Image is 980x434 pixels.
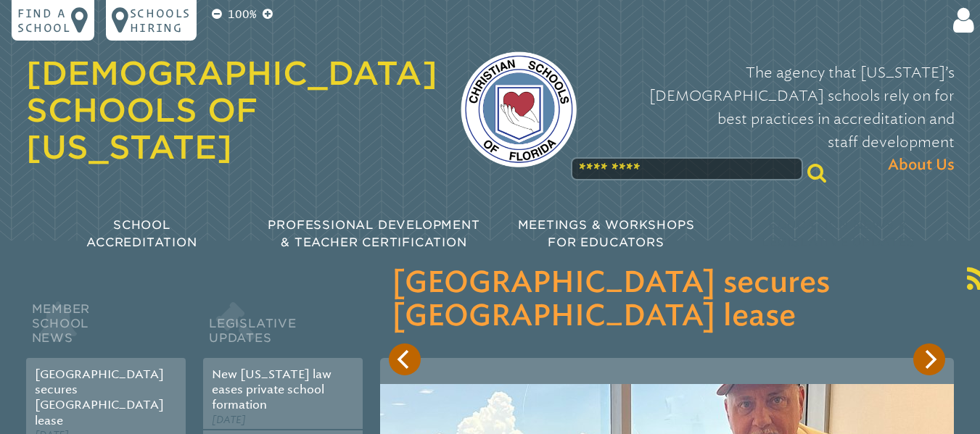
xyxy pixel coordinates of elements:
[888,154,955,177] span: About Us
[268,218,479,249] span: Professional Development & Teacher Certification
[225,6,260,23] p: 100%
[461,51,577,167] img: csf-logo-web-colors.png
[26,54,437,166] a: [DEMOGRAPHIC_DATA] Schools of [US_STATE]
[86,218,197,249] span: School Accreditation
[26,299,186,358] h2: Member School News
[35,367,164,427] a: [GEOGRAPHIC_DATA] secures [GEOGRAPHIC_DATA] lease
[392,267,942,333] h3: [GEOGRAPHIC_DATA] secures [GEOGRAPHIC_DATA] lease
[203,299,363,358] h2: Legislative Updates
[913,343,945,375] button: Next
[212,414,246,426] span: [DATE]
[17,6,71,35] p: Find a school
[518,218,695,249] span: Meetings & Workshops for Educators
[389,343,421,375] button: Previous
[130,6,191,35] p: Schools Hiring
[761,218,915,249] span: Education News & Legislative Updates
[212,367,332,412] a: New [US_STATE] law eases private school formation
[600,61,955,177] p: The agency that [US_STATE]’s [DEMOGRAPHIC_DATA] schools rely on for best practices in accreditati...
